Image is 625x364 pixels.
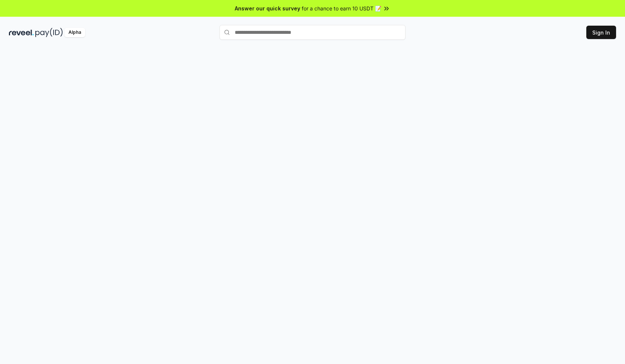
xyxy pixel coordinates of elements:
[235,4,300,12] span: Answer our quick survey
[64,28,85,37] div: Alpha
[586,26,616,39] button: Sign In
[9,28,34,37] img: reveel_dark
[35,28,63,37] img: pay_id
[302,4,381,12] span: for a chance to earn 10 USDT 📝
